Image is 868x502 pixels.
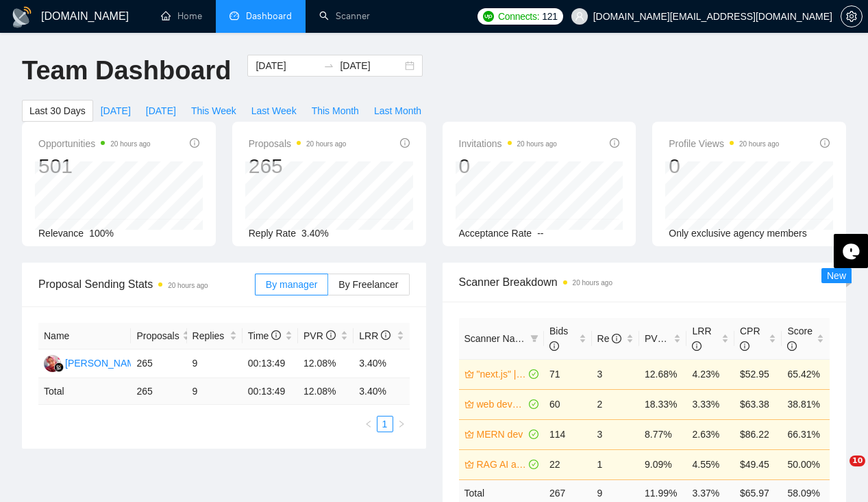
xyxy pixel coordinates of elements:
td: 12.08 % [298,378,354,405]
span: New [827,270,846,281]
td: 3 [592,419,639,449]
button: This Week [184,100,244,122]
span: Proposal Sending Stats [38,276,255,293]
span: This Month [312,103,359,118]
span: info-circle [610,138,619,148]
td: 18.33% [639,389,686,419]
td: 2.63% [686,419,734,449]
span: By manager [266,279,317,290]
span: Proposals [136,328,179,343]
li: Next Page [393,416,410,432]
input: Start date [256,58,318,73]
a: DP[PERSON_NAME] [44,357,144,368]
a: 1 [377,417,393,432]
td: 60 [544,389,591,419]
span: setting [841,11,862,22]
td: 3.40 % [354,378,409,405]
a: homeHome [161,10,202,22]
span: This Week [191,103,236,118]
span: CPR [740,326,760,352]
span: crown [464,399,474,409]
a: MERN dev [477,427,527,442]
td: Total [38,378,131,405]
span: Only exclusive agency members [669,228,807,239]
td: 265 [131,378,186,405]
th: Replies [187,323,243,349]
td: 4.55% [686,449,734,479]
td: 12.08% [298,349,354,378]
time: 20 hours ago [739,140,779,148]
span: crown [464,369,474,379]
td: 3.40% [354,349,409,378]
span: PVR [303,330,336,341]
div: 265 [249,153,347,179]
span: 100% [89,228,114,239]
span: Time [248,330,281,341]
span: check-circle [529,369,538,379]
span: PVR [645,333,677,344]
span: to [323,60,334,71]
td: 65.42% [782,359,830,389]
span: Last 30 Days [29,103,86,118]
th: Proposals [131,323,186,349]
span: Connects: [498,9,539,24]
td: 1 [592,449,639,479]
span: 121 [542,9,557,24]
td: 00:13:49 [243,378,298,405]
span: Replies [193,328,227,343]
li: 1 [377,416,393,432]
span: LRR [359,330,390,341]
span: filter [528,328,541,349]
td: 22 [544,449,591,479]
td: $86.22 [734,419,782,449]
span: user [575,12,584,21]
span: info-circle [740,341,749,351]
div: [PERSON_NAME] [65,356,144,371]
td: 66.31% [782,419,830,449]
td: $63.38 [734,389,782,419]
input: End date [340,58,402,73]
span: check-circle [529,399,538,409]
td: $52.95 [734,359,782,389]
span: info-circle [326,330,336,340]
time: 20 hours ago [517,140,557,148]
span: dashboard [230,11,239,21]
li: Previous Page [360,416,377,432]
span: Reply Rate [249,228,296,239]
button: This Month [304,100,367,122]
span: info-circle [549,341,559,351]
button: Last Week [244,100,304,122]
span: Bids [549,326,568,352]
td: 3 [592,359,639,389]
h1: Team Dashboard [22,55,231,87]
a: setting [841,11,863,22]
button: left [360,416,377,432]
button: Last Month [367,100,429,122]
iframe: Intercom live chat [821,455,854,488]
td: 9 [187,349,243,378]
span: info-circle [381,330,390,340]
span: Re [597,333,622,344]
a: RAG AI assistant [477,457,527,472]
span: crown [464,460,474,469]
img: upwork-logo.png [483,11,494,22]
span: -- [537,228,543,239]
time: 20 hours ago [573,279,612,287]
span: Proposals [249,135,347,152]
span: Scanner Name [464,333,528,344]
td: 2 [592,389,639,419]
span: Profile Views [669,135,779,152]
span: info-circle [400,138,410,148]
td: 265 [131,349,186,378]
button: setting [841,5,863,27]
span: Dashboard [246,10,292,22]
time: 20 hours ago [110,140,150,148]
td: 38.81% [782,389,830,419]
img: gigradar-bm.png [54,362,64,372]
a: "next.js" | "next js [477,367,527,382]
button: [DATE] [93,100,138,122]
span: 10 [850,455,865,466]
span: check-circle [529,430,538,439]
span: crown [464,430,474,439]
time: 20 hours ago [168,282,208,289]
